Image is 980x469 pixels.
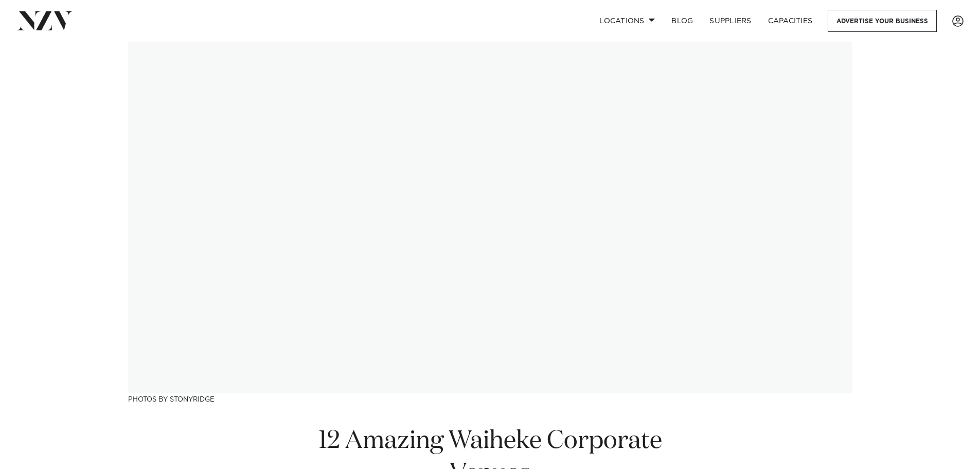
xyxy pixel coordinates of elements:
[760,10,821,32] a: Capacities
[128,393,852,404] h3: Photos by Stonyridge
[591,10,663,32] a: Locations
[701,10,759,32] a: SUPPLIERS
[16,11,73,30] img: nzv-logo.png
[828,10,937,32] a: Advertise your business
[663,10,701,32] a: BLOG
